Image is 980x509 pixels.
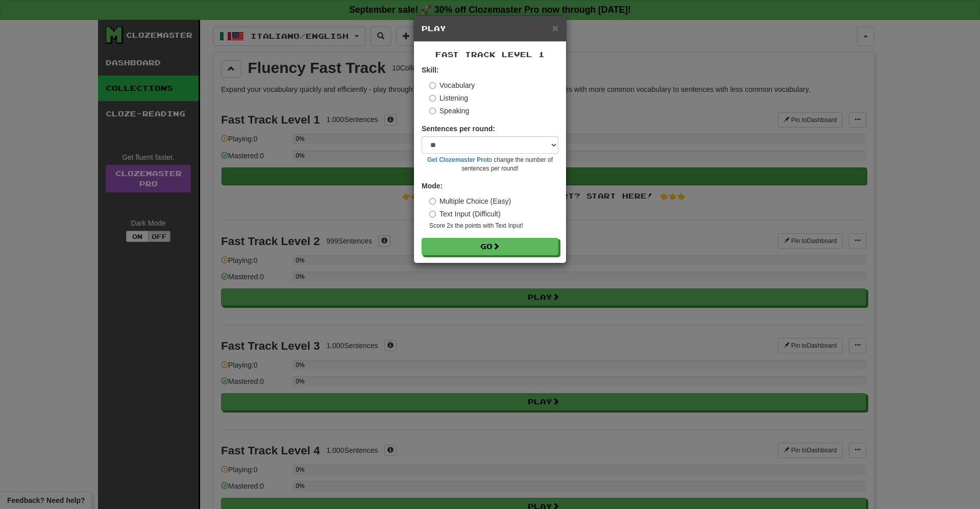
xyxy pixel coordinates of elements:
[429,95,436,102] input: Listening
[422,182,443,190] strong: Mode:
[422,156,558,173] small: to change the number of sentences per round!
[552,22,558,33] button: Close
[552,22,558,34] span: ×
[422,23,558,34] h5: Play
[429,93,468,103] label: Listening
[429,211,436,217] input: Text Input (Difficult)
[429,209,501,219] label: Text Input (Difficult)
[429,108,436,114] input: Speaking
[429,106,469,116] label: Speaking
[429,222,558,230] small: Score 2x the points with Text Input !
[427,156,487,163] a: Get Clozemaster Pro
[422,124,495,134] label: Sentences per round:
[422,66,438,74] strong: Skill:
[422,238,558,255] button: Go
[429,198,436,205] input: Multiple Choice (Easy)
[429,82,436,89] input: Vocabulary
[435,50,545,59] span: Fast Track Level 1
[429,196,511,206] label: Multiple Choice (Easy)
[429,80,475,90] label: Vocabulary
